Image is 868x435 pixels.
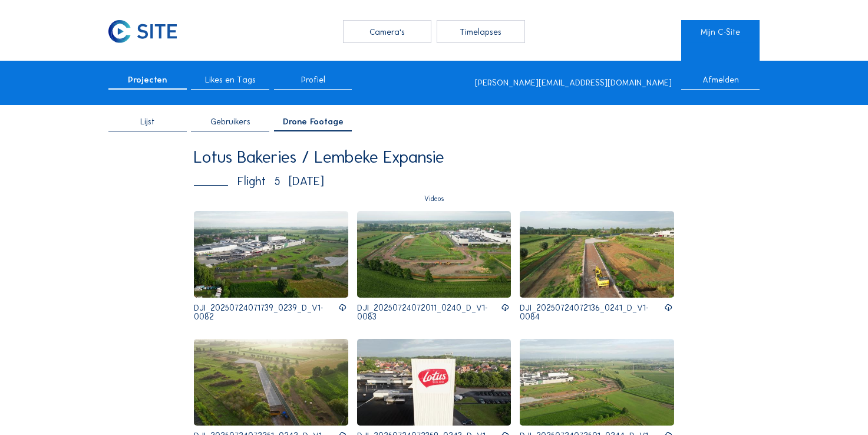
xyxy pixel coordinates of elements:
img: Thumbnail for 216 [194,211,348,298]
span: Likes en Tags [205,75,256,84]
span: Drone Footage [283,117,344,126]
p: DJI_20250724072136_0241_D_V1-0084 [520,304,664,321]
div: Flight [194,175,665,187]
span: Profiel [301,75,325,84]
a: C-SITE Logo [108,20,187,43]
img: Thumbnail for 220 [357,339,511,426]
p: DJI_20250724072011_0240_D_V1-0083 [357,304,501,321]
a: Mijn C-Site [681,20,760,43]
p: DJI_20250724071739_0239_D_V1-0082 [194,304,338,321]
div: [PERSON_NAME][EMAIL_ADDRESS][DOMAIN_NAME] [475,78,672,87]
img: C-SITE Logo [108,20,177,43]
div: Camera's [343,20,431,43]
div: Afmelden [681,75,760,90]
img: Thumbnail for 219 [194,339,348,426]
img: Thumbnail for 217 [357,211,511,298]
div: 5 [275,175,280,187]
div: [DATE] [289,175,324,187]
div: Timelapses [437,20,525,43]
div: Lotus Bakeries / Lembeke Expansie [194,149,674,166]
span: Lijst [140,117,154,126]
span: Gebruikers [210,117,250,126]
img: Thumbnail for 221 [520,339,674,426]
img: Thumbnail for 218 [520,211,674,298]
div: Videos [194,196,674,203]
span: Projecten [128,75,167,84]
